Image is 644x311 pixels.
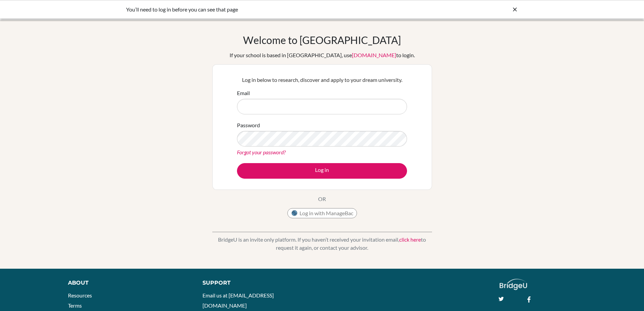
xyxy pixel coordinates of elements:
[237,121,260,129] label: Password
[68,292,92,298] a: Resources
[500,279,527,290] img: logo_white@2x-f4f0deed5e89b7ecb1c2cc34c3e3d731f90f0f143d5ea2071677605dd97b5244.png
[237,149,286,155] a: Forgot your password?
[126,5,417,14] div: You’ll need to log in before you can see that page
[237,163,407,179] button: Log in
[68,302,82,309] a: Terms
[287,208,357,218] button: Log in with ManageBac
[68,279,187,287] div: About
[202,292,274,309] a: Email us at [EMAIL_ADDRESS][DOMAIN_NAME]
[318,195,326,203] p: OR
[352,52,396,58] a: [DOMAIN_NAME]
[237,89,250,97] label: Email
[212,236,432,252] p: BridgeU is an invite only platform. If you haven’t received your invitation email, to request it ...
[230,51,415,59] div: If your school is based in [GEOGRAPHIC_DATA], use to login.
[243,34,401,46] h1: Welcome to [GEOGRAPHIC_DATA]
[237,76,407,84] p: Log in below to research, discover and apply to your dream university.
[399,236,421,243] a: click here
[202,279,314,287] div: Support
